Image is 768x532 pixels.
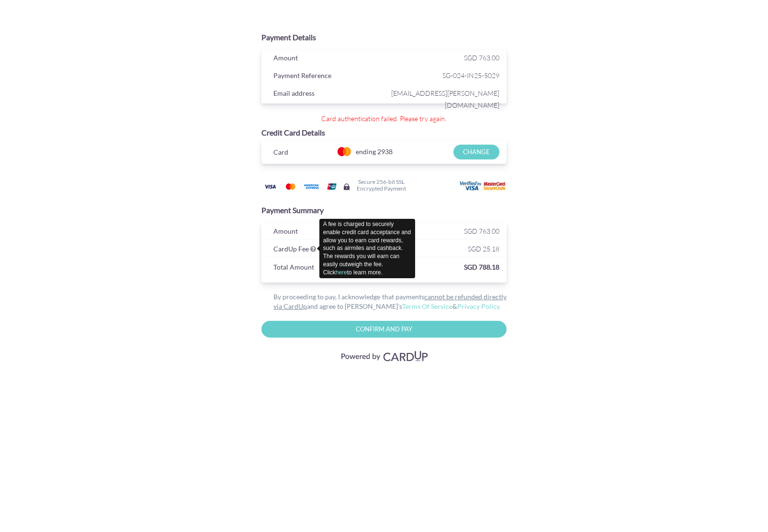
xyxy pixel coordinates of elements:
div: Card authentication failed. Please try again. [269,114,499,124]
span: SGD 763.00 [464,227,499,235]
img: User card [460,181,508,192]
img: Visa [260,181,280,192]
span: [EMAIL_ADDRESS][PERSON_NAME][DOMAIN_NAME] [386,87,499,111]
div: Payment Summary [261,205,507,216]
div: Payment Details [261,32,507,43]
a: here [336,269,347,276]
input: CHANGE [453,145,499,159]
img: Visa, Mastercard [336,347,432,365]
img: Mastercard [281,181,300,192]
u: cannot be refunded directly via CardUp [273,293,507,310]
h6: Secure 256-bit SSL Encrypted Payment [357,179,406,191]
div: Amount [266,225,386,239]
img: American Express [302,181,321,192]
div: SGD 25.18 [386,243,507,257]
a: Terms Of Service [402,302,452,310]
div: CardUp Fee [266,243,386,257]
div: Total Amount [266,261,346,275]
img: Union Pay [322,181,341,192]
div: Amount [266,52,386,66]
div: Card [266,146,326,160]
div: By proceeding to pay, I acknowledge that payments and agree to [PERSON_NAME]’s & [261,292,507,311]
div: Credit Card Details [261,127,507,138]
input: Confirm And Pay [261,321,507,338]
div: Email address [266,87,386,102]
div: SGD 788.18 [346,261,506,275]
span: SGD 763.00 [464,54,499,62]
div: Payment Reference [266,69,386,84]
div: A fee is charged to securely enable credit card acceptance and allow you to earn card rewards, su... [319,219,415,278]
span: ending [356,145,376,159]
img: Secure lock [343,183,350,191]
a: Privacy Policy [457,302,500,310]
span: 2938 [377,147,393,156]
span: SG-024-IN25-5029 [386,69,499,81]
